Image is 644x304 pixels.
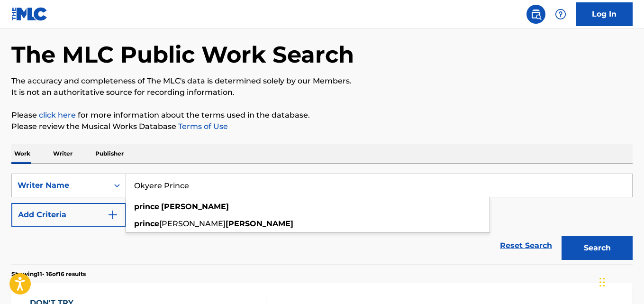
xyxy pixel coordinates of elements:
[576,2,633,26] a: Log In
[11,7,48,21] img: MLC Logo
[11,110,633,121] p: Please for more information about the terms used in the database.
[562,236,633,260] button: Search
[11,144,33,164] p: Work
[159,219,226,228] span: [PERSON_NAME]
[11,270,86,278] p: Showing 11 - 16 of 16 results
[39,111,76,120] a: click here
[495,235,557,256] a: Reset Search
[50,144,75,164] p: Writer
[597,258,644,304] iframe: Chat Widget
[11,174,633,265] form: Search Form
[11,121,633,132] p: Please review the Musical Works Database
[11,203,126,227] button: Add Criteria
[92,144,127,164] p: Publisher
[11,40,354,69] h1: The MLC Public Work Search
[107,209,118,221] img: 9d2ae6d4665cec9f34b9.svg
[161,202,229,211] strong: [PERSON_NAME]
[11,75,633,87] p: The accuracy and completeness of The MLC's data is determined solely by our Members.
[226,219,293,228] strong: [PERSON_NAME]
[530,9,542,20] img: search
[551,5,570,24] div: Help
[134,202,159,211] strong: prince
[18,180,103,191] div: Writer Name
[555,9,566,20] img: help
[599,268,605,296] div: Drag
[134,219,159,228] strong: prince
[176,122,228,131] a: Terms of Use
[11,87,633,98] p: It is not an authoritative source for recording information.
[526,5,545,24] a: Public Search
